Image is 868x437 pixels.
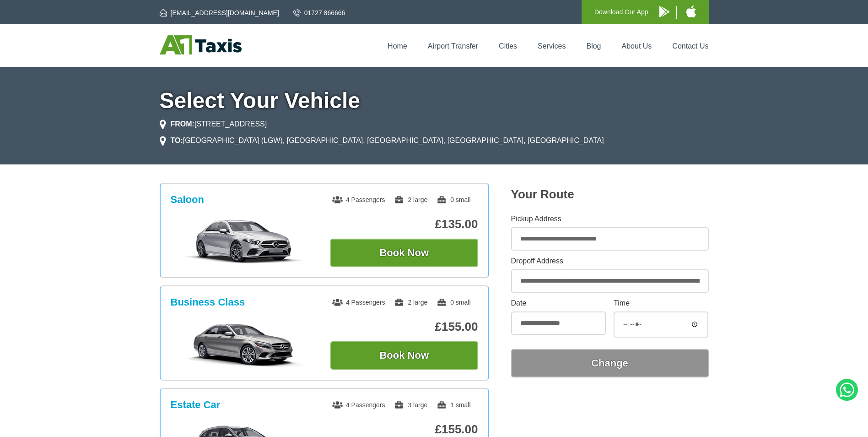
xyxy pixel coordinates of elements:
span: 2 large [394,196,427,203]
img: A1 Taxis Android App [659,6,669,17]
span: 4 Passengers [332,299,385,306]
p: Download Our App [594,6,648,18]
img: A1 Taxis iPhone App [686,5,696,17]
li: [STREET_ADDRESS] [160,119,267,130]
span: 4 Passengers [332,401,385,409]
strong: TO: [171,137,183,144]
li: [GEOGRAPHIC_DATA] (LGW), [GEOGRAPHIC_DATA], [GEOGRAPHIC_DATA], [GEOGRAPHIC_DATA], [GEOGRAPHIC_DATA] [160,135,604,146]
img: Business Class [175,321,313,367]
span: 2 large [394,299,427,306]
label: Pickup Address [511,215,709,223]
label: Date [511,300,606,307]
a: Blog [586,42,601,50]
span: 4 Passengers [332,196,385,203]
a: Cities [499,42,517,50]
h3: Saloon [171,194,204,206]
h3: Business Class [171,296,245,308]
p: £155.00 [330,422,478,437]
button: Book Now [330,341,478,370]
span: 3 large [394,401,427,409]
h3: Estate Car [171,399,221,411]
a: [EMAIL_ADDRESS][DOMAIN_NAME] [160,8,279,17]
h2: Your Route [511,187,709,202]
a: Airport Transfer [428,42,478,50]
span: 0 small [437,196,470,203]
button: Change [511,349,709,377]
span: 0 small [437,299,470,306]
button: Book Now [330,239,478,267]
label: Time [614,300,708,307]
p: £135.00 [330,217,478,231]
img: A1 Taxis St Albans LTD [160,35,242,55]
a: Contact Us [672,42,708,50]
a: Home [388,42,407,50]
label: Dropoff Address [511,257,709,265]
a: About Us [622,42,652,50]
p: £155.00 [330,320,478,334]
a: 01727 866666 [293,8,345,17]
img: Saloon [175,218,313,264]
strong: FROM: [171,120,194,128]
h1: Select Your Vehicle [160,90,709,112]
a: Services [538,42,566,50]
span: 1 small [437,401,470,409]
